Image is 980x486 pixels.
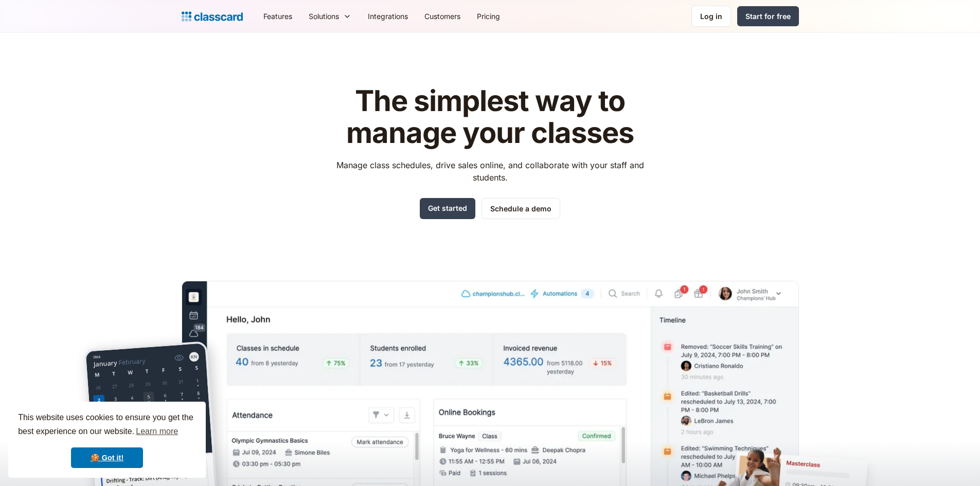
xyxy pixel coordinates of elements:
div: Solutions [309,11,339,22]
a: Log in [691,6,731,27]
p: Manage class schedules, drive sales online, and collaborate with your staff and students. [327,159,653,184]
div: Solutions [300,5,360,28]
a: Start for free [737,6,799,26]
div: Start for free [745,11,791,22]
div: cookieconsent [8,402,206,478]
a: home [182,9,243,24]
a: Schedule a demo [482,198,560,219]
span: This website uses cookies to ensure you get the best experience on our website. [18,411,196,439]
a: Get started [420,198,475,219]
div: Log in [700,11,722,22]
a: Customers [416,5,469,28]
a: Integrations [360,5,416,28]
a: Pricing [469,5,508,28]
h1: The simplest way to manage your classes [327,85,653,149]
a: dismiss cookie message [71,447,143,468]
a: learn more about cookies [134,424,180,439]
a: Features [255,5,300,28]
